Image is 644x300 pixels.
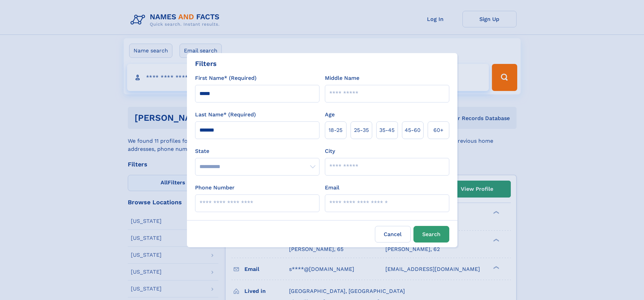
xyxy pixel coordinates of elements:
[433,126,444,134] span: 60+
[195,184,235,192] label: Phone Number
[195,147,319,155] label: State
[195,59,217,69] div: Filters
[405,126,421,134] span: 45‑60
[375,226,411,243] label: Cancel
[329,126,342,134] span: 18‑25
[379,126,395,134] span: 35‑45
[325,74,359,82] label: Middle Name
[195,111,256,119] label: Last Name* (Required)
[413,226,449,243] button: Search
[325,111,335,119] label: Age
[354,126,369,134] span: 25‑35
[195,74,257,82] label: First Name* (Required)
[325,147,335,155] label: City
[325,184,339,192] label: Email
